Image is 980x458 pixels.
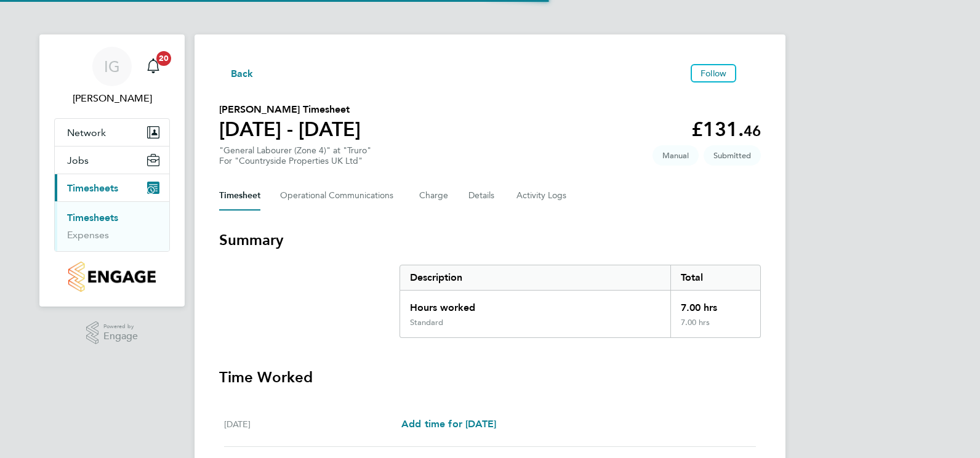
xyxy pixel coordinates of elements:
div: 7.00 hrs [670,291,760,318]
div: Hours worked [400,291,670,318]
button: Timesheets [55,174,169,201]
span: Network [67,127,106,139]
span: Add time for [DATE] [401,418,496,430]
button: Network [55,119,169,146]
button: Jobs [55,147,169,174]
button: Activity Logs [516,181,568,211]
a: IG[PERSON_NAME] [54,47,170,106]
div: Summary [400,265,761,338]
span: 20 [156,51,171,66]
button: Follow [691,64,736,82]
div: Standard [410,318,443,327]
button: Timesheets Menu [741,70,761,76]
div: Description [400,265,670,290]
nav: Main navigation [39,34,185,307]
span: This timesheet is Submitted. [704,145,761,166]
h1: [DATE] - [DATE] [219,117,361,142]
a: Timesheets [67,212,118,223]
div: For "Countryside Properties UK Ltd" [219,156,371,166]
div: [DATE] [224,417,401,432]
span: 46 [744,122,761,140]
span: This timesheet was manually created. [653,145,699,166]
button: Back [219,65,254,81]
h3: Summary [219,230,761,250]
button: Details [468,181,497,211]
div: Total [670,265,760,290]
h2: [PERSON_NAME] Timesheet [219,102,361,117]
a: Add time for [DATE] [401,417,496,432]
div: 7.00 hrs [670,318,760,337]
span: Timesheets [67,182,118,194]
span: Jobs [67,155,89,166]
button: Timesheet [219,181,260,211]
div: "General Labourer (Zone 4)" at "Truro" [219,145,371,166]
button: Charge [419,181,449,211]
a: Go to home page [54,262,170,292]
div: Timesheets [55,201,169,251]
a: 20 [141,47,166,86]
span: Powered by [103,321,138,332]
a: Expenses [67,229,109,241]
a: Powered byEngage [86,321,139,345]
h3: Time Worked [219,368,761,387]
button: Operational Communications [280,181,400,211]
span: Ian Goodman [54,91,170,106]
span: Follow [701,68,726,79]
span: Engage [103,331,138,342]
span: Back [231,66,254,81]
img: countryside-properties-logo-retina.png [68,262,155,292]
app-decimal: £131. [691,118,761,141]
span: IG [104,58,120,74]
